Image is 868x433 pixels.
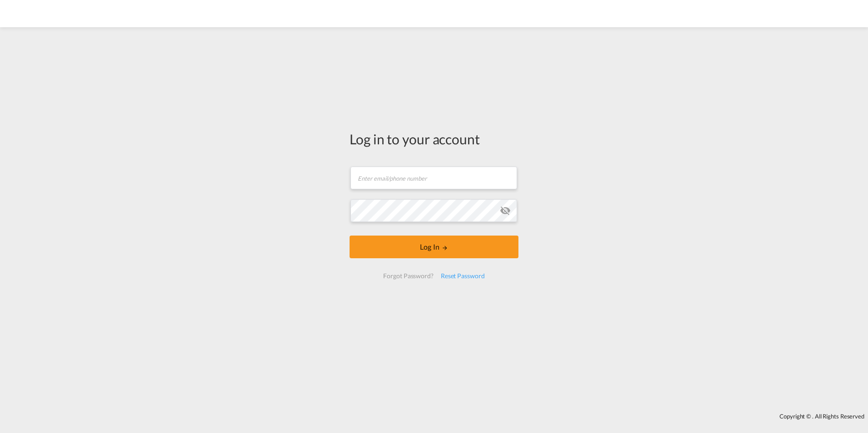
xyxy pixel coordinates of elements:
div: Reset Password [437,268,488,284]
button: LOGIN [350,236,518,258]
div: Forgot Password? [380,268,437,284]
md-icon: icon-eye-off [500,205,511,216]
input: Enter email/phone number [350,167,517,189]
div: Log in to your account [350,129,518,148]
